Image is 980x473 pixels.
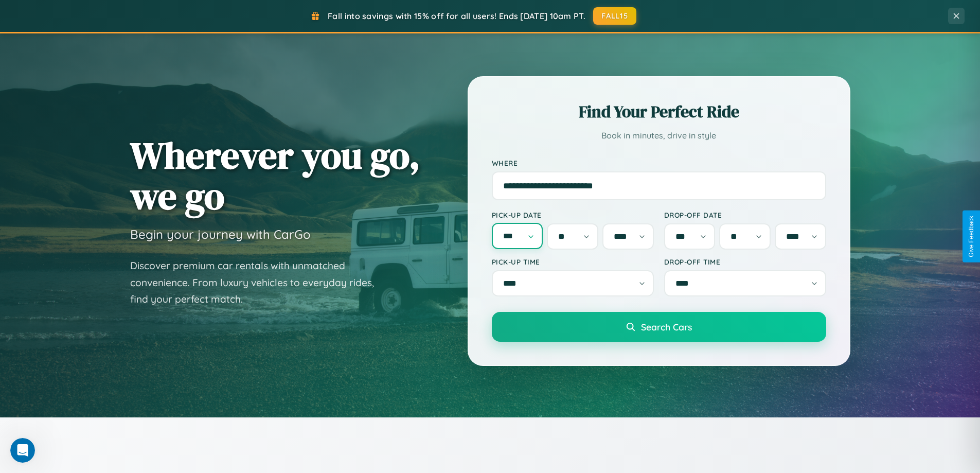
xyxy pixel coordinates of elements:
[641,321,692,332] span: Search Cars
[130,135,420,216] h1: Wherever you go, we go
[593,7,636,25] button: FALL15
[492,128,826,143] p: Book in minutes, drive in style
[130,226,311,242] h3: Begin your journey with CarGo
[130,257,387,308] p: Discover premium car rentals with unmatched convenience. From luxury vehicles to everyday rides, ...
[328,11,585,21] span: Fall into savings with 15% off for all users! Ends [DATE] 10am PT.
[492,159,826,167] label: Where
[664,257,826,266] label: Drop-off Time
[664,211,826,219] label: Drop-off Date
[492,257,654,266] label: Pick-up Time
[492,312,826,342] button: Search Cars
[492,100,826,123] h2: Find Your Perfect Ride
[10,438,35,463] iframe: Intercom live chat
[492,211,654,219] label: Pick-up Date
[968,216,975,257] div: Give Feedback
